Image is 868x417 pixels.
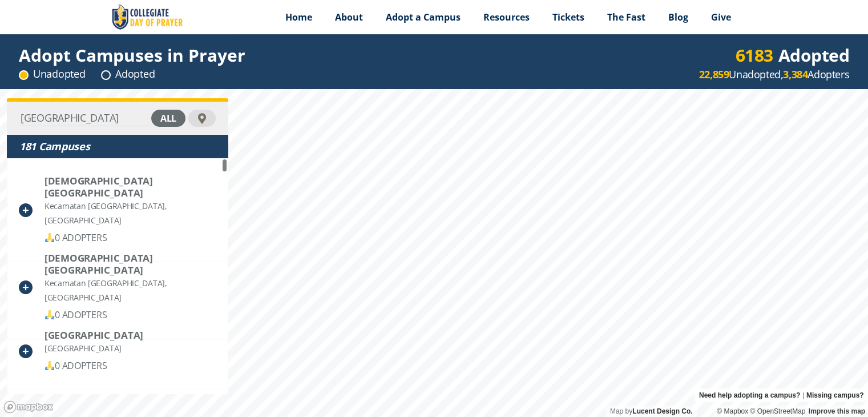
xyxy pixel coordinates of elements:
a: Need help adopting a campus? [699,388,800,402]
span: Tickets [552,11,584,23]
a: Tickets [541,3,596,31]
img: 🙏 [45,310,54,319]
div: Adopt Campuses in Prayer [19,48,245,62]
img: 🙏 [45,361,54,370]
div: Kecamatan [GEOGRAPHIC_DATA], [GEOGRAPHIC_DATA] [45,199,216,227]
div: Islamic University of Indonesia [45,252,216,276]
input: Find Your Campus [19,110,148,126]
div: Kecamatan [GEOGRAPHIC_DATA], [GEOGRAPHIC_DATA] [45,276,216,304]
a: The Fast [596,3,657,31]
strong: 22,859 [699,67,729,81]
a: OpenStreetMap [750,407,805,415]
a: Improve this map [809,407,865,415]
a: Home [274,3,324,31]
a: Mapbox [717,407,748,415]
div: [GEOGRAPHIC_DATA] [45,341,143,355]
div: 0 ADOPTERS [45,359,143,373]
span: Home [285,11,312,23]
a: Adopt a Campus [374,3,472,31]
span: Resources [483,11,530,23]
div: Adopted [736,48,850,62]
div: 0 ADOPTERS [45,231,216,245]
span: Adopt a Campus [386,11,461,23]
a: About [324,3,374,31]
div: 181 Campuses [19,139,216,154]
div: Sulawesi University of Technology [45,329,143,341]
a: Lucent Design Co. [632,407,692,415]
div: all [151,110,185,127]
a: Give [700,3,742,31]
div: 0 ADOPTERS [45,308,216,322]
strong: 3,384 [783,67,808,81]
span: About [335,11,363,23]
div: | [695,388,868,402]
a: Blog [657,3,700,31]
a: Mapbox logo [3,400,54,414]
div: 6183 [736,48,773,62]
div: Map by [605,406,697,417]
img: 🙏 [45,233,54,242]
a: Resources [472,3,541,31]
div: Adopted [101,67,155,81]
span: Blog [668,11,688,23]
div: Muslim University of Indonesia [45,175,216,199]
div: Unadopted, Adopters [699,67,849,82]
span: Give [711,11,731,23]
a: Missing campus? [806,388,864,402]
div: Unadopted [19,67,85,81]
span: The Fast [607,11,645,23]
